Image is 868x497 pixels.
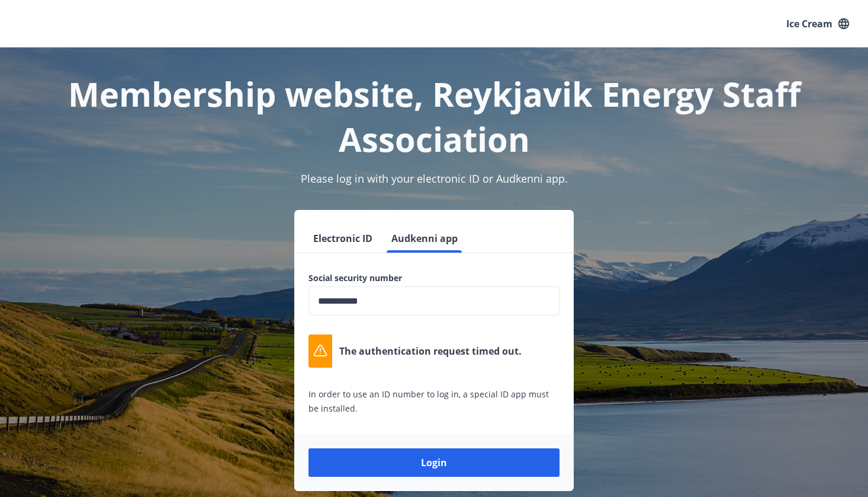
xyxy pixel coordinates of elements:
[313,232,372,245] font: Electronic ID
[391,232,458,245] font: Audkenni app
[22,71,846,161] h1: Membership website, Reykjavik Energy Staff Association
[786,17,832,30] font: Ice cream
[339,345,522,358] p: The authentication request timed out.
[308,448,560,477] button: Login
[308,272,560,284] label: Social security number
[308,388,549,414] span: In order to use an ID number to log in, a special ID app must be installed
[355,403,358,414] a: .
[301,171,568,186] span: Please log in with your electronic ID or Audkenni app.
[421,456,447,469] font: Login
[782,13,854,34] button: Ice cream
